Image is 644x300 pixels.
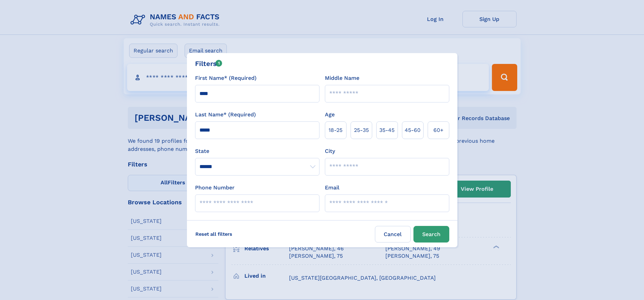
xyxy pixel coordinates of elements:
[195,74,257,82] label: First Name* (Required)
[405,126,421,134] span: 45‑60
[191,226,237,242] label: Reset all filters
[325,147,335,155] label: City
[195,59,222,69] div: Filters
[195,111,256,119] label: Last Name* (Required)
[379,126,395,134] span: 35‑45
[433,126,444,134] span: 60+
[354,126,369,134] span: 25‑35
[329,126,342,134] span: 18‑25
[413,226,449,243] button: Search
[195,184,235,192] label: Phone Number
[325,111,335,119] label: Age
[325,74,359,82] label: Middle Name
[195,147,319,155] label: State
[325,184,339,192] label: Email
[375,226,411,243] label: Cancel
